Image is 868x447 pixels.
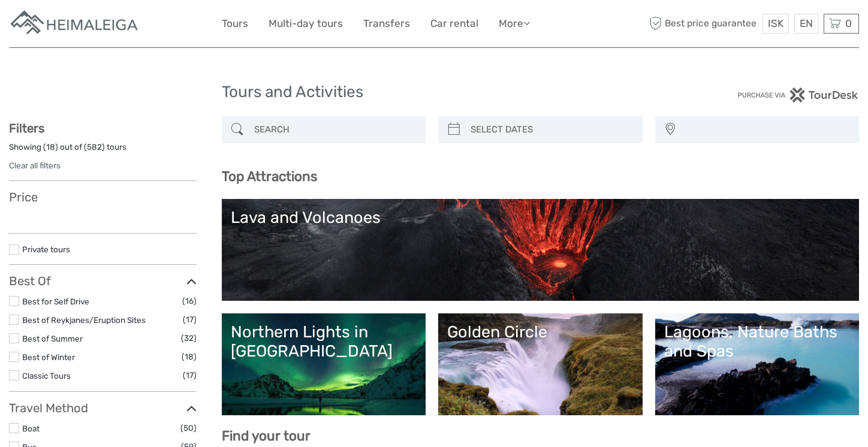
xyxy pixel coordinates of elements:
label: 582 [87,141,102,153]
a: Golden Circle [447,322,634,406]
a: Lava and Volcanoes [231,208,851,292]
a: Car rental [430,15,478,32]
span: (16) [182,294,197,308]
a: Clear all filters [9,161,61,170]
input: SELECT DATES [466,119,637,140]
b: Top Attractions [222,168,317,185]
div: Golden Circle [447,322,634,342]
div: EN [794,14,818,34]
label: 18 [46,141,55,153]
a: Multi-day tours [269,15,343,32]
h3: Travel Method [9,401,197,415]
a: Best of Reykjanes/Eruption Sites [22,315,146,325]
a: Tours [222,15,248,32]
div: Northern Lights in [GEOGRAPHIC_DATA] [231,322,417,361]
a: Best of Winter [22,352,75,362]
span: (17) [183,369,197,382]
a: Best for Self Drive [22,297,89,306]
a: Private tours [22,244,70,254]
span: (32) [181,331,197,345]
input: SEARCH [249,119,420,140]
span: 0 [843,17,854,29]
div: Showing ( ) out of ( ) tours [9,141,197,160]
span: Best price guarantee [647,14,760,34]
a: Boat [22,424,40,433]
a: Northern Lights in [GEOGRAPHIC_DATA] [231,322,417,406]
img: Apartments in Reykjavik [9,9,141,38]
h3: Best Of [9,274,197,288]
a: More [499,15,530,32]
span: (17) [183,313,197,327]
div: Lava and Volcanoes [231,208,851,227]
img: PurchaseViaTourDesk.png [737,87,859,102]
strong: Filters [9,121,44,135]
span: (50) [180,421,197,435]
a: Best of Summer [22,334,83,343]
a: Transfers [363,15,410,32]
span: ISK [768,17,783,29]
h3: Price [9,190,197,204]
a: Classic Tours [22,371,71,380]
div: Lagoons, Nature Baths and Spas [664,322,851,361]
h1: Tours and Activities [222,83,647,102]
b: Find your tour [222,428,311,444]
a: Lagoons, Nature Baths and Spas [664,322,851,406]
span: (18) [182,350,197,364]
